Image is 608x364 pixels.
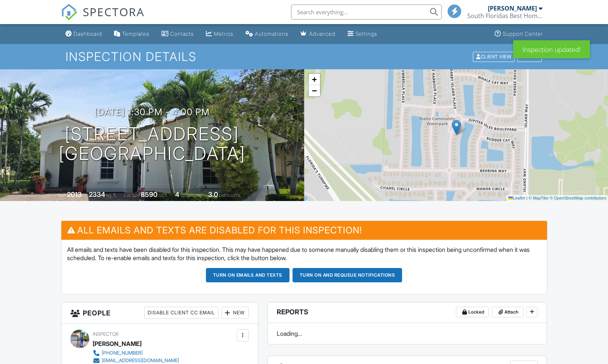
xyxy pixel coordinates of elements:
button: Turn on emails and texts [206,268,290,282]
div: Contacts [170,30,194,37]
span: | [526,196,527,200]
div: [EMAIL_ADDRESS][DOMAIN_NAME] [102,358,179,364]
span: Lot Size [124,192,140,198]
a: Settings [344,27,380,41]
h3: People [61,302,258,324]
div: Settings [355,30,377,37]
a: Advanced [297,27,338,41]
div: Disable Client CC Email [144,307,218,319]
span: SPECTORA [83,4,145,20]
a: Zoom out [309,85,320,96]
h1: [STREET_ADDRESS] [GEOGRAPHIC_DATA] [59,124,245,164]
div: Advanced [309,30,335,37]
span: Inspector [93,331,119,337]
div: 2334 [89,190,105,198]
img: Marker [452,120,461,135]
div: New [221,307,249,319]
span: sq. ft. [106,192,117,198]
span: sq.ft. [158,192,168,198]
a: Automations (Basic) [242,27,291,41]
div: Templates [122,30,149,37]
div: 8590 [141,190,157,198]
div: [PERSON_NAME] [93,338,142,349]
button: Turn on and Requeue Notifications [293,268,402,282]
div: Metrics [214,30,233,37]
a: Metrics [203,27,236,41]
div: 2013 [67,190,82,198]
input: Search everything... [291,5,442,20]
div: South Floridas Best Home Inspection [467,12,542,20]
div: [PERSON_NAME] [488,5,537,12]
img: The Best Home Inspection Software - Spectora [61,4,78,20]
a: © OpenStreetMap contributors [550,196,606,200]
a: © MapTiler [529,196,549,200]
h1: Inspection Details [66,50,542,63]
div: Support Center [503,30,543,37]
span: Built [58,192,66,198]
p: All emails and texts have been disabled for this inspection. This may have happened due to someon... [67,245,541,262]
div: 3.0 [208,190,218,198]
div: [PHONE_NUMBER] [102,350,143,356]
span: + [312,75,317,84]
div: More [517,52,542,62]
div: 4 [175,190,179,198]
div: Client View [473,52,515,62]
a: [PHONE_NUMBER] [93,349,179,357]
a: Zoom in [309,74,320,85]
div: Dashboard [73,30,102,37]
span: bathrooms [219,192,241,198]
span: bedrooms [180,192,201,198]
a: Templates [111,27,152,41]
a: Client View [472,53,517,59]
a: Leaflet [508,196,525,200]
h3: [DATE] 1:30 pm - 4:00 pm [94,107,210,117]
h3: All emails and texts are disabled for this inspection! [61,221,547,239]
a: SPECTORA [61,10,145,26]
div: Automations [255,30,288,37]
a: Contacts [158,27,197,41]
div: Inspection updated! [513,40,590,58]
a: Support Center [492,27,546,41]
span: − [312,86,317,95]
a: Dashboard [62,27,105,41]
